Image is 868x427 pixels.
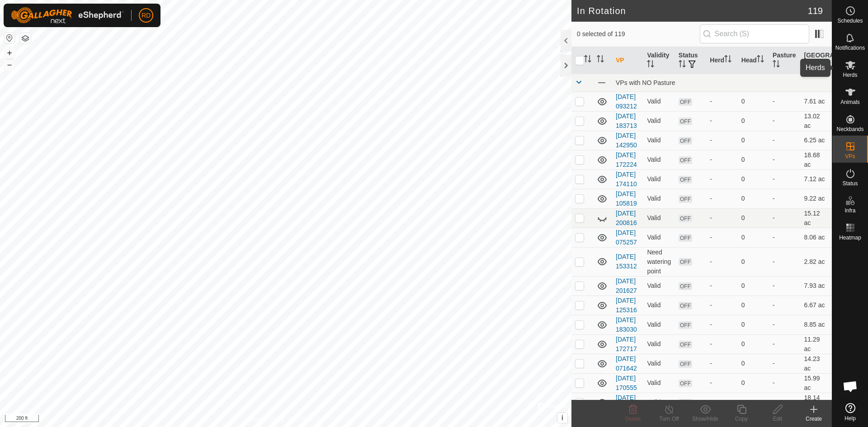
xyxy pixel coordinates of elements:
[769,169,800,189] td: -
[844,416,856,421] span: Help
[837,373,864,400] div: Open chat
[769,189,800,208] td: -
[616,210,637,226] a: [DATE] 200816
[773,61,780,69] p-sorticon: Activate to sort
[679,321,692,329] span: OFF
[616,113,637,129] a: [DATE] 183713
[616,253,637,270] a: [DATE] 153312
[738,92,769,111] td: 0
[801,296,832,315] td: 6.67 ac
[801,169,832,189] td: 7.12 ac
[738,150,769,169] td: 0
[738,169,769,189] td: 0
[759,415,796,423] div: Edit
[738,315,769,334] td: 0
[801,228,832,247] td: 8.06 ac
[769,92,800,111] td: -
[561,414,563,422] span: i
[710,97,734,106] div: -
[738,296,769,315] td: 0
[643,393,675,412] td: Valid
[250,415,284,423] a: Privacy Policy
[616,297,637,314] a: [DATE] 125316
[723,415,759,423] div: Copy
[679,360,692,368] span: OFF
[738,354,769,373] td: 0
[801,111,832,131] td: 13.02 ac
[643,247,675,276] td: Need watering point
[769,208,800,228] td: -
[738,334,769,354] td: 0
[643,189,675,208] td: Valid
[801,354,832,373] td: 14.23 ac
[801,334,832,354] td: 11.29 ac
[11,7,124,23] img: Gallagher Logo
[679,258,692,266] span: OFF
[616,277,637,294] a: [DATE] 201627
[643,334,675,354] td: Valid
[687,415,723,423] div: Show/Hide
[738,393,769,412] td: 0
[679,282,692,290] span: OFF
[710,194,734,203] div: -
[597,56,604,64] p-sorticon: Activate to sort
[679,380,692,387] span: OFF
[616,132,637,149] a: [DATE] 142950
[679,156,692,164] span: OFF
[295,415,321,423] a: Contact Us
[584,56,591,64] p-sorticon: Activate to sort
[679,399,692,407] span: OFF
[738,247,769,276] td: 0
[710,233,734,242] div: -
[643,208,675,228] td: Valid
[706,47,737,74] th: Herd
[710,257,734,267] div: -
[801,208,832,228] td: 15.12 ac
[4,47,15,58] button: +
[616,79,828,86] div: VPs with NO Pasture
[643,296,675,315] td: Valid
[769,334,800,354] td: -
[710,116,734,126] div: -
[675,47,706,74] th: Status
[801,393,832,412] td: 18.14 ac
[616,171,637,188] a: [DATE] 174110
[679,117,692,125] span: OFF
[769,276,800,296] td: -
[710,174,734,184] div: -
[679,302,692,310] span: OFF
[769,315,800,334] td: -
[738,208,769,228] td: 0
[738,228,769,247] td: 0
[679,176,692,183] span: OFF
[616,229,637,246] a: [DATE] 075257
[616,355,637,372] a: [DATE] 071642
[643,169,675,189] td: Valid
[616,190,637,207] a: [DATE] 105819
[643,47,675,74] th: Validity
[796,415,832,423] div: Create
[643,315,675,334] td: Valid
[679,234,692,242] span: OFF
[643,92,675,111] td: Valid
[769,150,800,169] td: -
[738,131,769,150] td: 0
[679,215,692,222] span: OFF
[836,127,863,132] span: Neckbands
[710,320,734,329] div: -
[769,354,800,373] td: -
[840,99,860,105] span: Animals
[710,359,734,368] div: -
[616,336,637,352] a: [DATE] 172717
[643,373,675,393] td: Valid
[801,131,832,150] td: 6.25 ac
[710,398,734,407] div: -
[832,399,868,425] a: Help
[616,375,637,391] a: [DATE] 170555
[839,235,861,240] span: Heatmap
[801,247,832,276] td: 2.82 ac
[643,354,675,373] td: Valid
[842,181,858,186] span: Status
[700,24,809,43] input: Search (S)
[679,98,692,106] span: OFF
